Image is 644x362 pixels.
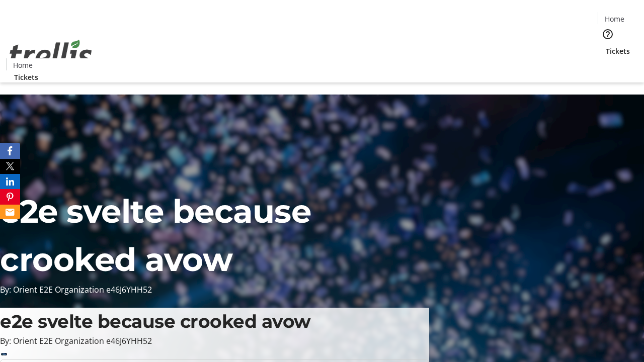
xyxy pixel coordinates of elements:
a: Home [7,60,39,70]
img: Orient E2E Organization e46J6YHH52's Logo [6,29,96,79]
button: Help [598,24,618,44]
span: Tickets [14,72,38,82]
a: Home [598,14,630,24]
span: Home [605,14,624,24]
span: Tickets [606,46,630,56]
span: Home [13,60,33,70]
a: Tickets [6,72,46,82]
button: Cart [598,56,618,76]
a: Tickets [598,46,638,56]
